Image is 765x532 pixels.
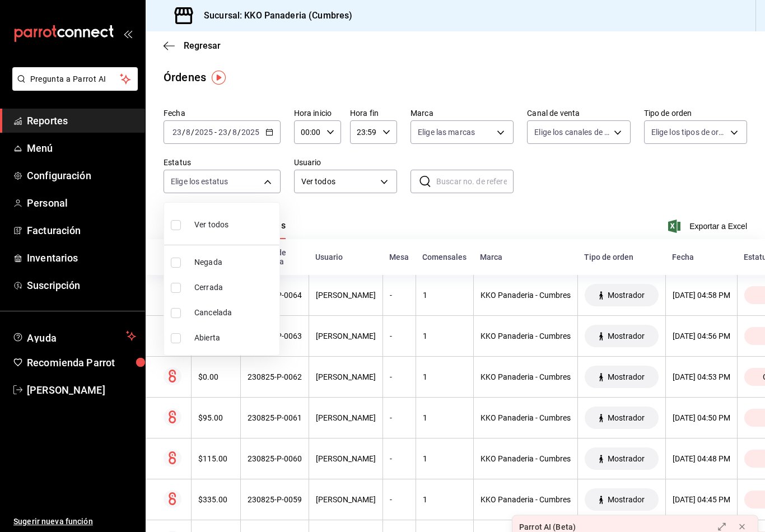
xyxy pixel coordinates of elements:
[194,307,275,319] span: Cancelada
[194,282,275,293] span: Cerrada
[194,219,228,231] span: Ver todos
[194,332,275,344] span: Abierta
[194,256,275,268] span: Negada
[212,71,226,85] img: Tooltip marker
